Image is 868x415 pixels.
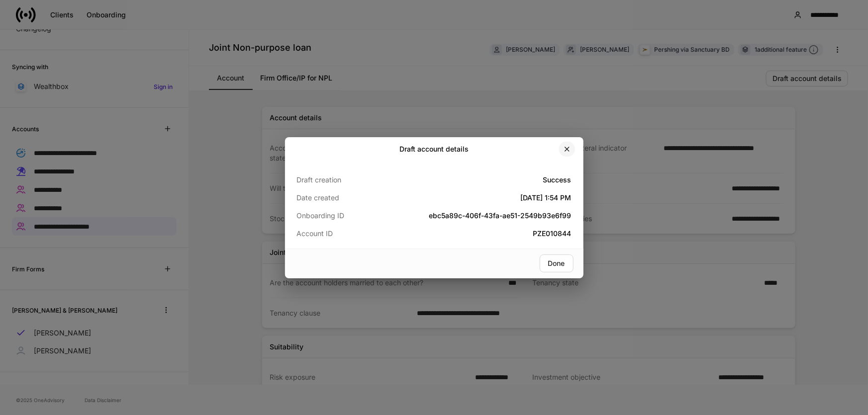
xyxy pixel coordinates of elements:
[297,229,388,239] p: Account ID
[540,254,574,272] button: Done
[548,260,565,267] div: Done
[297,175,388,185] p: Draft creation
[388,175,571,185] h5: Success
[297,211,388,221] p: Onboarding ID
[388,211,571,221] h5: ebc5a89c-406f-43fa-ae51-2549b93e6f99
[297,193,388,203] p: Date created
[388,193,571,203] h5: [DATE] 1:54 PM
[388,229,571,239] h5: PZE010844
[399,144,469,154] h2: Draft account details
